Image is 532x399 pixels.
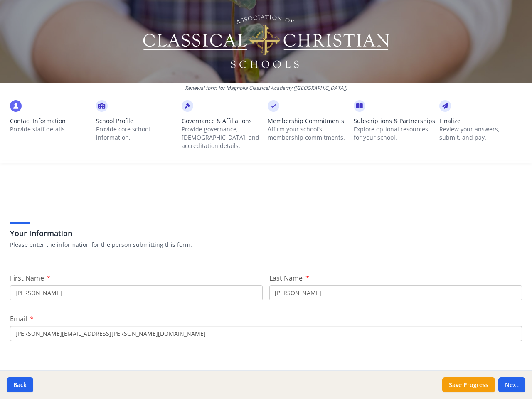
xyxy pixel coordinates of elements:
h3: Your Information [10,227,522,239]
span: School Profile [96,117,179,125]
span: Membership Commitments [268,117,350,125]
p: Provide governance, [DEMOGRAPHIC_DATA], and accreditation details. [182,125,264,150]
p: Explore optional resources for your school. [354,125,436,142]
span: Last Name [269,273,303,283]
span: Finalize [439,117,522,125]
button: Save Progress [442,377,495,392]
span: Email [10,314,27,323]
button: Back [7,377,33,392]
span: Contact Information [10,117,93,125]
p: Review your answers, submit, and pay. [439,125,522,142]
span: Subscriptions & Partnerships [354,117,436,125]
p: Provide staff details. [10,125,93,133]
p: Affirm your school’s membership commitments. [268,125,350,142]
p: Please enter the information for the person submitting this form. [10,241,522,249]
button: Next [498,377,525,392]
img: Logo [142,12,391,71]
span: First Name [10,273,44,283]
span: Governance & Affiliations [182,117,264,125]
p: Provide core school information. [96,125,179,142]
